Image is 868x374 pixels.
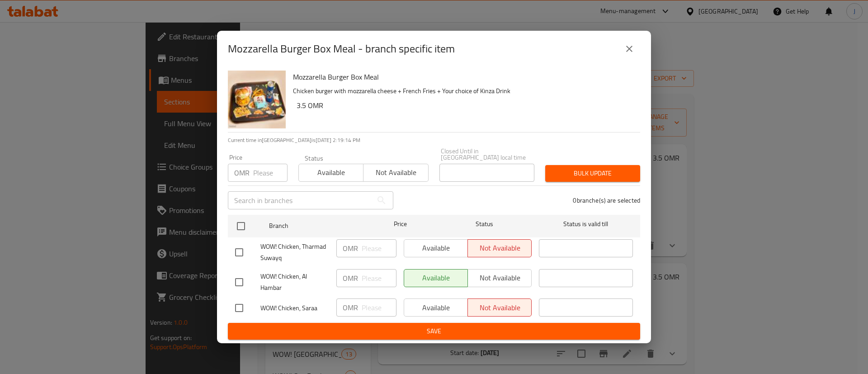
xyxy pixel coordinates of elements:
[552,168,633,179] span: Bulk update
[293,71,633,83] h6: Mozzarella Burger Box Meal
[297,99,633,112] h6: 3.5 OMR
[302,166,360,179] span: Available
[362,298,396,317] input: Please enter price
[228,42,455,56] h2: Mozzarella Burger Box Meal - branch specific item
[234,167,250,178] p: OMR
[573,196,640,205] p: 0 branche(s) are selected
[343,302,358,313] p: OMR
[298,164,363,182] button: Available
[370,218,430,230] span: Price
[343,243,358,254] p: OMR
[228,323,640,340] button: Save
[343,273,358,284] p: OMR
[367,166,425,179] span: Not available
[362,239,396,257] input: Please enter price
[539,218,633,230] span: Status is valid till
[260,241,329,264] span: WOW! Chicken, Tharmad Suwayq
[260,271,329,294] span: WOW! Chicken, Al Hambar
[235,326,633,337] span: Save
[545,165,640,182] button: Bulk update
[438,218,532,230] span: Status
[618,38,640,60] button: close
[228,136,640,144] p: Current time in [GEOGRAPHIC_DATA] is [DATE] 2:19:14 PM
[363,164,428,182] button: Not available
[362,269,396,287] input: Please enter price
[228,191,373,209] input: Search in branches
[228,71,286,128] img: Mozzarella Burger Box Meal
[293,85,633,97] p: Chicken burger with mozzarella cheese + French Fries + Your choice of Kinza Drink
[269,220,363,232] span: Branch
[260,303,329,314] span: WOW! Chicken, Saraa
[253,164,288,182] input: Please enter price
